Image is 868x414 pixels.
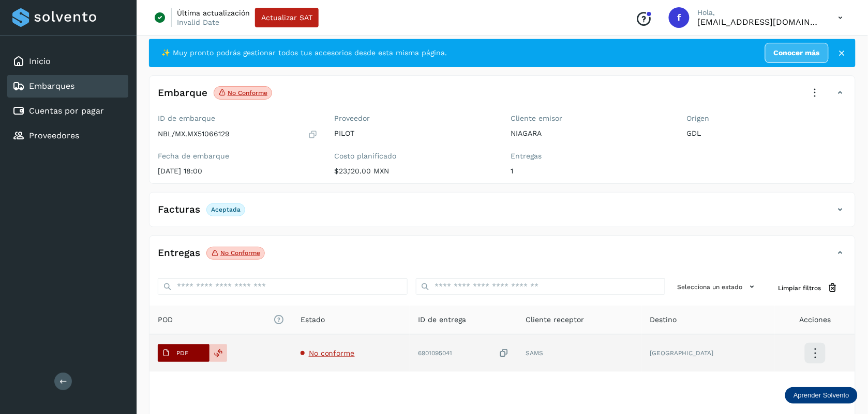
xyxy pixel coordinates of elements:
[309,349,355,357] span: No conforme
[698,17,822,27] p: fepadilla@niagarawater.com
[158,204,200,216] h4: Facturas
[158,167,318,176] p: [DATE] 18:00
[642,335,775,372] td: [GEOGRAPHIC_DATA]
[687,129,847,138] p: GDL
[158,87,207,99] h4: Embarque
[220,249,260,257] p: No conforme
[228,89,267,97] p: No conforme
[511,129,670,138] p: NIAGARA
[765,43,829,63] a: Conocer más
[301,314,325,325] span: Estado
[7,100,128,122] div: Cuentas por pagar
[158,114,318,123] label: ID de embarque
[149,201,855,227] div: FacturasAceptada
[149,84,855,110] div: EmbarqueNo conforme
[7,124,128,147] div: Proveedores
[29,106,104,116] a: Cuentas por pagar
[794,391,849,400] p: Aprender Solvento
[526,314,584,325] span: Cliente receptor
[149,244,855,270] div: EntregasNo conforme
[255,8,319,27] button: Actualizar SAT
[770,278,847,297] button: Limpiar filtros
[517,335,642,372] td: SAMS
[7,75,128,98] div: Embarques
[176,349,188,357] p: PDF
[799,314,831,325] span: Acciones
[511,152,670,161] label: Entregas
[158,247,200,259] h4: Entregas
[29,56,51,66] a: Inicio
[674,278,762,295] button: Selecciona un estado
[334,114,494,123] label: Proveedor
[687,114,847,123] label: Origen
[418,314,466,325] span: ID de entrega
[7,50,128,73] div: Inicio
[511,167,670,176] p: 1
[177,18,219,27] p: Invalid Date
[334,129,494,138] p: PILOT
[29,81,74,91] a: Embarques
[158,152,318,161] label: Fecha de embarque
[158,130,230,138] p: NBL/MX.MX51066129
[209,344,227,362] div: Reemplazar POD
[334,152,494,161] label: Costo planificado
[29,131,79,140] a: Proveedores
[779,283,821,293] span: Limpiar filtros
[211,206,241,213] p: Aceptada
[261,14,312,21] span: Actualizar SAT
[158,314,284,325] span: POD
[650,314,677,325] span: Destino
[785,387,858,404] div: Aprender Solvento
[177,8,250,18] p: Última actualización
[698,8,822,17] p: Hola,
[161,47,447,58] span: ✨ Muy pronto podrás gestionar todos tus accesorios desde esta misma página.
[511,114,670,123] label: Cliente emisor
[158,344,209,362] button: PDF
[334,167,494,176] p: $23,120.00 MXN
[418,348,509,359] div: 6901095041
